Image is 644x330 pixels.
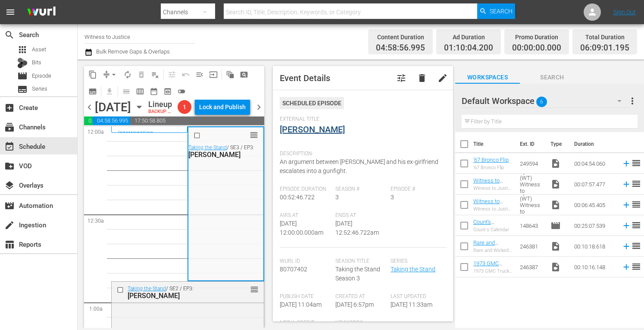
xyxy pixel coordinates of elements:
[512,43,561,53] span: 00:00:00.000
[148,100,174,109] div: Lineup
[84,102,95,113] span: chevron_left
[95,48,170,55] span: Bulk Remove Gaps & Overlaps
[391,301,432,308] span: [DATE] 11:33am
[121,68,134,82] span: Loop Content
[84,116,93,125] span: 01:10:04.200
[516,174,547,195] td: Witness to Justice by A&E (WT) Witness to Justice: [PERSON_NAME] 150
[376,31,425,43] div: Content Duration
[335,301,374,308] span: [DATE] 6:57pm
[571,174,618,195] td: 00:07:57.477
[627,96,638,106] span: more_vert
[391,293,442,300] span: Last Updated
[280,293,331,300] span: Publish Date
[631,261,641,272] span: reorder
[280,158,438,174] span: An argument between [PERSON_NAME] and his ex-girlfriend escalates into a gunfight.
[17,84,28,94] span: subtitles
[516,195,547,215] td: Witness to Justice by A&E (WT) Witness to Justice: [PERSON_NAME] 150
[391,194,394,201] span: 3
[21,2,62,22] img: ans4CAIJ8jUAAAAAAAAAAAAAAAAAAAAAAAAgQb4GAAAAAAAAAAAAAAAAAAAAAAAAJMjXAAAAAAAAAAAAAAAAAAAAAAAAgAT5G...
[32,58,41,67] span: Bits
[179,68,193,82] span: Revert to Primary Episode
[622,242,631,251] svg: Add to Schedule
[188,145,227,151] a: Taking the Stand
[253,102,264,113] span: chevron_right
[199,99,246,115] div: Lock and Publish
[473,260,513,280] a: 1973 GMC Truck Gets EPIC Air Brush
[128,286,166,292] a: Taking the Stand
[177,87,186,96] span: toggle_off
[335,186,387,193] span: Season #
[580,31,629,43] div: Total Duration
[473,198,513,237] a: Witness to Justice by A&E (WT) Witness to Justice: [PERSON_NAME] 150
[631,199,641,210] span: reorder
[109,70,118,79] span: arrow_drop_down
[516,257,547,277] td: 246387
[102,70,111,79] span: compress
[151,70,159,79] span: playlist_remove_outlined
[100,68,121,82] span: Remove Gaps & Overlaps
[335,220,379,236] span: [DATE] 12:52:46.722am
[391,186,442,193] span: Episode #
[550,241,561,251] span: Video
[4,30,15,40] span: Search
[280,97,344,109] div: Scheduled Episode
[250,285,259,294] span: reorder
[86,85,100,98] span: Create Series Block
[130,116,264,125] span: 17:50:58.805
[462,89,630,113] div: Default Workspace
[100,83,116,100] span: Download as CSV
[280,320,331,327] span: Media Credit
[438,73,448,83] span: edit
[4,239,15,250] span: Reports
[335,194,339,201] span: 3
[161,85,175,98] span: View Backup
[473,239,510,265] a: Rare and Wicked 1962 [PERSON_NAME]
[490,3,513,19] span: Search
[622,221,631,230] svg: Add to Schedule
[178,104,191,110] span: 1
[5,7,16,17] span: menu
[473,219,495,232] a: Count's Calendar
[335,266,380,282] span: Taking the Stand Season 3
[136,87,144,96] span: calendar_view_week_outlined
[627,91,638,111] button: more_vert
[412,68,432,88] button: delete
[444,31,493,43] div: Ad Duration
[280,194,315,201] span: 00:52:46.722
[550,200,561,210] span: Video
[571,153,618,174] td: 00:04:54.060
[550,179,561,189] span: video_file
[631,179,641,189] span: reorder
[280,151,442,157] span: Description:
[32,85,47,93] span: Series
[280,116,442,123] span: External Title
[17,71,28,81] span: movie
[613,9,636,16] a: Sign Out
[280,212,331,219] span: Airs At
[512,31,561,43] div: Promo Duration
[148,68,162,82] span: Clear Lineup
[150,87,158,96] span: date_range_outlined
[250,130,258,140] span: reorder
[622,179,631,189] svg: Add to Schedule
[88,87,97,96] span: subtitles_outlined
[335,258,387,265] span: Season Title
[4,220,15,230] span: Ingestion
[622,159,631,168] svg: Add to Schedule
[4,141,15,152] span: Schedule
[209,70,218,79] span: input
[4,180,15,191] span: Overlays
[335,293,387,300] span: Created At
[93,116,130,125] span: 04:58:56.995
[536,93,547,111] span: 6
[622,200,631,210] svg: Add to Schedule
[128,286,223,300] div: / SE2 / EP3:
[550,262,561,272] span: Video
[250,285,259,293] button: reorder
[240,70,248,79] span: pageview_outlined
[335,212,387,219] span: Ends At
[17,44,28,55] span: Asset
[220,66,237,83] span: Refresh All Search Blocks
[250,130,258,139] button: reorder
[473,206,513,212] div: Witness to Justice by A&E (WT) Witness to Justice: [PERSON_NAME] 150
